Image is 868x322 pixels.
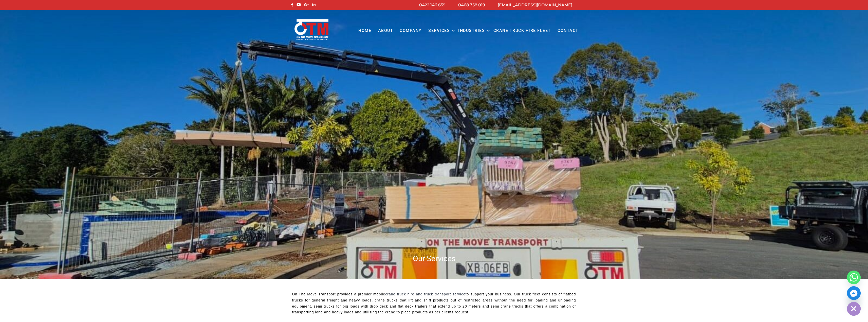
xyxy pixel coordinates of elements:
[293,19,329,41] img: Otmtransport
[290,254,579,263] h1: Our Services
[458,3,485,7] a: 0468 758 019
[554,24,582,38] a: Contact
[847,271,861,284] a: Whatsapp
[498,3,572,7] a: [EMAIL_ADDRESS][DOMAIN_NAME]
[396,24,425,38] a: COMPANY
[419,3,446,7] a: 0422 146 659
[292,291,576,315] p: On The Move Transport provides a premier mobile to support your business. Our truck fleet consist...
[385,292,465,296] a: crane truck hire and truck transport service
[847,286,861,300] a: Facebook_Messenger
[425,24,453,38] a: Services
[490,24,554,38] a: Crane Truck Hire Fleet
[375,24,396,38] a: About
[355,24,375,38] a: Home
[455,24,488,38] a: Industries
